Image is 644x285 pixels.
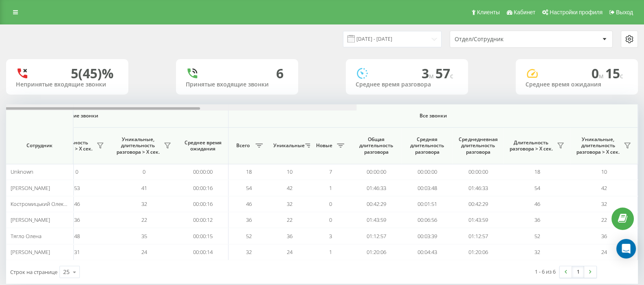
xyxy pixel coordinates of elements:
[453,228,503,244] td: 01:12:57
[11,184,50,192] span: [PERSON_NAME]
[453,244,503,260] td: 01:20:06
[402,164,453,180] td: 00:00:00
[453,212,503,228] td: 01:43:59
[351,228,402,244] td: 01:12:57
[477,9,500,15] span: Клиенты
[329,184,332,192] span: 1
[287,248,292,256] span: 24
[246,200,252,208] span: 46
[143,168,145,175] span: 0
[178,244,229,260] td: 00:00:14
[246,248,252,256] span: 32
[314,142,334,149] span: Новые
[178,196,229,212] td: 00:00:16
[246,232,252,240] span: 52
[329,216,332,223] span: 0
[591,64,605,82] span: 0
[10,268,57,276] span: Строк на странице
[534,168,540,175] span: 18
[453,164,503,180] td: 00:00:00
[246,216,252,223] span: 36
[435,64,453,82] span: 57
[141,200,147,208] span: 32
[178,180,229,196] td: 00:00:16
[402,244,453,260] td: 00:04:43
[178,212,229,228] td: 00:00:12
[75,168,78,175] span: 0
[287,216,292,223] span: 22
[11,232,42,240] span: Тягло Олена
[601,168,607,175] span: 10
[141,232,147,240] span: 35
[74,232,80,240] span: 48
[11,248,50,256] span: [PERSON_NAME]
[402,180,453,196] td: 00:03:48
[453,196,503,212] td: 00:42:29
[329,168,332,175] span: 7
[287,168,292,175] span: 10
[450,71,453,80] span: c
[455,36,552,43] div: Отдел/Сотрудник
[620,71,623,80] span: c
[616,239,636,258] div: Open Intercom Messenger
[287,200,292,208] span: 32
[351,196,402,212] td: 00:42:29
[246,168,252,175] span: 18
[351,244,402,260] td: 01:20:06
[601,232,607,240] span: 36
[16,81,119,88] div: Непринятые входящие звонки
[459,136,497,155] span: Среднедневная длительность разговора
[329,200,332,208] span: 0
[253,113,613,119] span: Все звонки
[601,248,607,256] span: 24
[74,216,80,223] span: 36
[141,248,147,256] span: 24
[246,184,252,192] span: 54
[402,212,453,228] td: 00:06:56
[357,136,396,155] span: Общая длительность разговора
[287,232,292,240] span: 36
[508,139,554,152] span: Длительность разговора > Х сек.
[534,200,540,208] span: 46
[351,164,402,180] td: 00:00:00
[535,267,556,276] div: 1 - 6 из 6
[572,266,584,278] a: 1
[549,9,602,15] span: Настройки профиля
[114,136,161,155] span: Уникальные, длительность разговора > Х сек.
[453,180,503,196] td: 01:46:33
[514,9,535,15] span: Кабинет
[74,184,80,192] span: 53
[74,248,80,256] span: 31
[287,184,292,192] span: 42
[534,184,540,192] span: 54
[351,212,402,228] td: 01:43:59
[11,216,50,223] span: [PERSON_NAME]
[11,200,78,208] span: Костромицький Олександр
[601,216,607,223] span: 22
[575,136,621,155] span: Уникальные, длительность разговора > Х сек.
[329,248,332,256] span: 1
[422,64,435,82] span: 3
[11,168,33,175] span: Unknown
[605,64,623,82] span: 15
[141,184,147,192] span: 41
[402,196,453,212] td: 00:01:51
[178,164,229,180] td: 00:00:00
[178,228,229,244] td: 00:00:15
[534,232,540,240] span: 52
[402,228,453,244] td: 00:03:39
[233,142,253,149] span: Всего
[601,200,607,208] span: 32
[273,142,303,149] span: Уникальные
[534,248,540,256] span: 32
[616,9,633,15] span: Выход
[525,81,628,88] div: Среднее время ожидания
[599,71,605,80] span: м
[141,216,147,223] span: 22
[74,200,80,208] span: 46
[601,184,607,192] span: 42
[408,136,446,155] span: Средняя длительность разговора
[351,180,402,196] td: 01:46:33
[329,232,332,240] span: 3
[534,216,540,223] span: 36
